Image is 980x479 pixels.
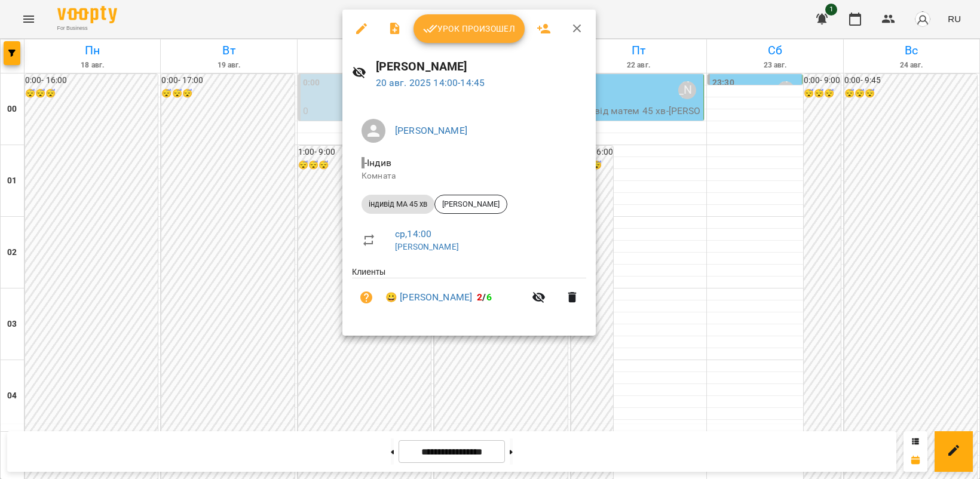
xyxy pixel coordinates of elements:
span: Урок произошел [423,22,515,36]
button: Визит пока не оплачен. Добавить оплату? [352,283,381,312]
p: Комната [362,170,577,182]
span: 2 [477,291,482,303]
span: індивід МА 45 хв [362,199,434,210]
span: - Індив [362,157,394,168]
a: [PERSON_NAME] [395,125,467,136]
a: 20 авг. 2025 14:00-14:45 [376,77,485,88]
span: [PERSON_NAME] [435,199,507,210]
div: [PERSON_NAME] [434,195,507,214]
a: 😀 [PERSON_NAME] [385,290,472,305]
h6: [PERSON_NAME] [376,57,587,76]
b: / [477,291,491,303]
a: [PERSON_NAME] [395,242,459,251]
a: ср , 14:00 [395,228,431,240]
span: 6 [486,291,492,303]
ul: Клиенты [352,266,586,321]
button: Урок произошел [414,14,525,43]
